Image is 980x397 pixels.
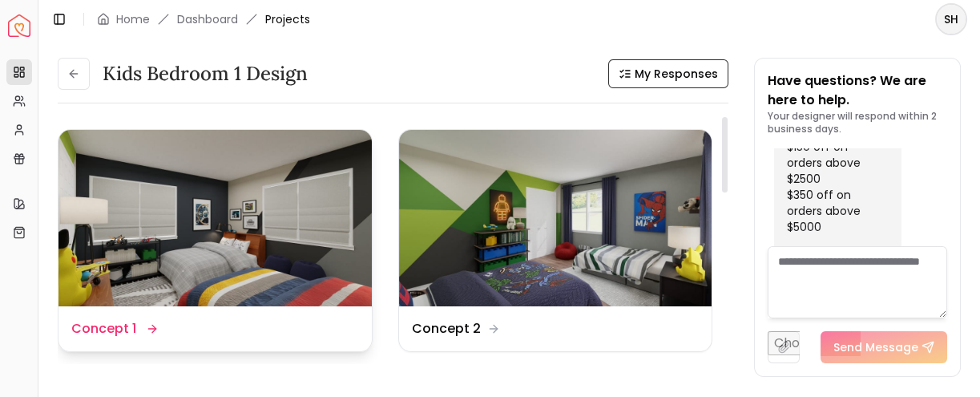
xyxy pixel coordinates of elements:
a: Home [116,11,150,27]
dd: Concept 2 [412,319,481,338]
a: Concept 1Concept 1 [58,129,373,352]
span: Projects [265,11,310,27]
img: Concept 2 [399,130,712,306]
a: Concept 2Concept 2 [398,129,713,352]
a: Dashboard [177,11,238,27]
dd: Concept 1 [71,319,136,338]
button: My Responses [608,59,728,88]
h3: Kids Bedroom 1 Design [103,61,308,87]
button: SH [935,3,967,35]
a: Spacejoy [8,14,30,37]
p: Have questions? We are here to help. [768,71,947,110]
nav: breadcrumb [97,11,310,27]
span: SH [937,5,966,34]
p: Your designer will respond within 2 business days. [768,110,947,136]
img: Spacejoy Logo [8,14,30,37]
img: Concept 1 [58,130,372,306]
span: My Responses [635,66,718,82]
